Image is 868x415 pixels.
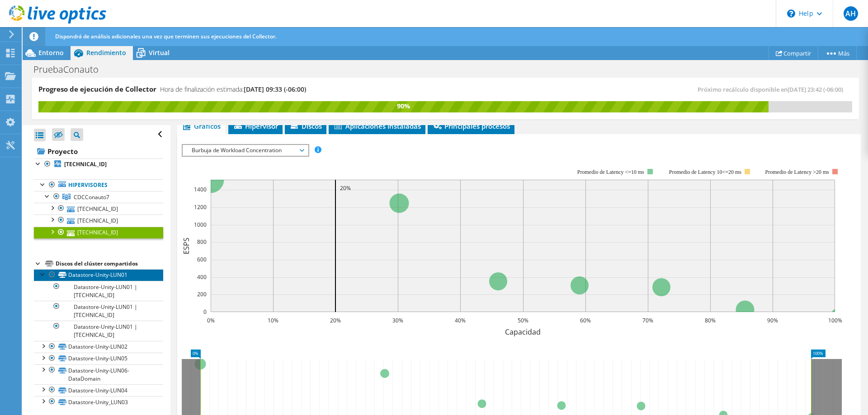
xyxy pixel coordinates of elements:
tspan: Promedio de Latency 10<=20 ms [669,169,742,175]
text: 1200 [194,203,207,211]
text: 40% [455,317,466,324]
a: Datastore-Unity_LUN03 [34,396,163,408]
text: 70% [642,317,653,324]
a: [TECHNICAL_ID] [34,214,163,226]
svg: \n [787,9,795,18]
a: Datastore-Unity-LUN01 [34,269,163,281]
text: 80% [705,317,716,324]
span: AH [844,6,858,21]
span: Burbuja de Workload Concentration [187,145,303,156]
span: Entorno [38,48,64,57]
a: Datastore-Unity-LUN01 | [TECHNICAL_ID] [34,281,163,301]
a: Datastore-Unity-LUN02 [34,341,163,353]
text: 400 [197,273,207,281]
a: Datastore-Unity-LUN06-DataDomain [34,364,163,384]
text: 100% [828,317,842,324]
text: 1400 [194,186,207,193]
span: [DATE] 23:42 (-06:00) [788,85,843,93]
text: 200 [197,290,207,298]
span: Discos [289,121,322,131]
span: Próximo recálculo disponible en [698,85,848,93]
text: 10% [268,317,278,324]
text: ESPS [181,238,191,254]
text: 800 [197,238,207,246]
a: CDCConauto7 [34,191,163,203]
a: [TECHNICAL_ID] [34,159,163,170]
a: Proyecto [34,144,163,159]
text: 0% [207,317,215,324]
h4: Hora de finalización estimada: [160,84,306,94]
a: [TECHNICAL_ID] [34,227,163,238]
a: Más [818,46,857,60]
span: Rendimiento [86,48,126,57]
span: Aplicaciones instaladas [333,121,421,131]
div: 90% [38,101,769,111]
tspan: Promedio de Latency <=10 ms [577,169,645,175]
a: Compartir [769,46,818,60]
span: [DATE] 09:33 (-06:00) [244,85,306,93]
text: 30% [392,317,403,324]
span: Gráficos [182,121,221,131]
text: 20% [340,184,351,192]
a: Datastore-Unity-LUN01 | [TECHNICAL_ID] [34,301,163,321]
span: CDCConauto7 [74,193,109,201]
text: 0 [203,308,207,316]
div: Discos del clúster compartidos [56,258,163,269]
text: 60% [580,317,591,324]
span: Principales procesos [432,121,510,131]
a: Datastore-Unity-LUN01 | [TECHNICAL_ID] [34,321,163,340]
text: 50% [518,317,528,324]
span: Dispondrá de análisis adicionales una vez que terminen sus ejecuciones del Collector. [55,33,277,40]
a: Hipervisores [34,179,163,191]
h1: PruebaConauto [29,65,113,75]
a: Datastore-Unity-LUN04 [34,384,163,396]
span: Virtual [149,48,170,57]
text: 600 [197,256,207,263]
text: 20% [330,317,341,324]
b: [TECHNICAL_ID] [64,160,107,168]
a: [TECHNICAL_ID] [34,203,163,214]
a: Datastore-Unity-LUN05 [34,353,163,364]
text: 1000 [194,221,207,228]
text: Promedio de Latency >20 ms [765,169,830,175]
text: Capacidad [505,327,541,337]
text: 90% [767,317,778,324]
span: Hipervisor [233,121,278,131]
